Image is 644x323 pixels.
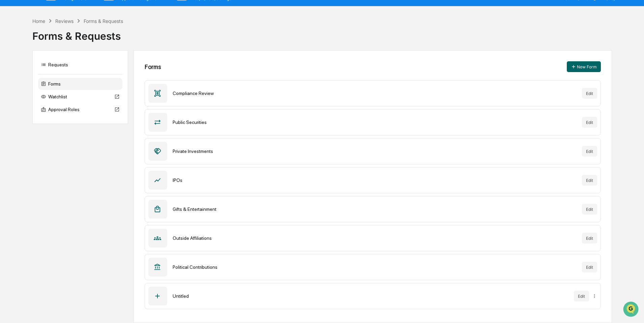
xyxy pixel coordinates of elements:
a: Powered byPylon [48,114,82,119]
div: Start new chat [23,52,111,58]
div: Untitled [173,293,568,299]
button: Start new chat [115,54,123,62]
span: Attestations [56,85,84,92]
div: We're available if you need us! [23,58,85,64]
div: Requests [38,59,122,71]
a: 🗄️Attestations [46,82,86,94]
div: Forms [145,63,161,70]
span: Data Lookup [13,98,42,104]
div: 🖐️ [7,86,12,91]
div: Approval Roles [38,103,122,116]
div: Watchlist [38,91,122,103]
button: New Form [567,61,601,72]
div: 🗄️ [49,86,54,91]
a: 🖐️Preclearance [4,82,46,94]
span: Preclearance [13,85,43,92]
iframe: Open customer support [622,301,641,319]
div: Reviews [55,18,74,24]
div: Outside Affiliations [173,235,577,241]
button: Edit [582,175,597,186]
button: Edit [582,262,597,272]
div: 🔎 [7,98,12,104]
div: Gifts & Entertainment [173,206,577,212]
span: Pylon [67,114,82,119]
div: IPOs [173,177,577,183]
div: Compliance Review [173,91,577,96]
div: Forms & Requests [84,18,123,24]
p: How can we help? [7,14,123,25]
button: Edit [582,204,597,215]
div: Home [32,18,45,24]
button: Edit [582,117,597,128]
button: Edit [582,88,597,99]
div: Private Investments [173,149,577,154]
img: 1746055101610-c473b297-6a78-478c-a979-82029cc54cd1 [7,52,19,64]
button: Edit [574,291,589,301]
a: 🔎Data Lookup [4,95,45,107]
div: Forms [38,78,122,90]
div: Political Contributions [173,264,577,270]
button: Edit [582,233,597,244]
div: Public Securities [173,120,577,125]
div: Forms & Requests [32,25,612,42]
button: Edit [582,146,597,157]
